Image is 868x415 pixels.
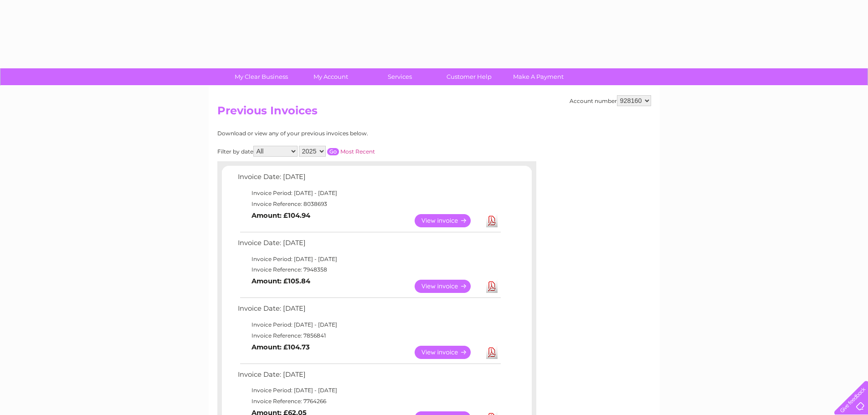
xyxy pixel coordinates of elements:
[501,68,576,85] a: Make A Payment
[252,277,310,285] b: Amount: £105.84
[362,68,437,85] a: Services
[236,188,502,199] td: Invoice Period: [DATE] - [DATE]
[236,396,502,407] td: Invoice Reference: 7764266
[236,319,502,330] td: Invoice Period: [DATE] - [DATE]
[252,211,310,220] b: Amount: £104.94
[293,68,368,85] a: My Account
[236,254,502,265] td: Invoice Period: [DATE] - [DATE]
[236,385,502,396] td: Invoice Period: [DATE] - [DATE]
[340,148,375,155] a: Most Recent
[415,214,482,227] a: View
[486,280,498,293] a: Download
[217,130,457,137] div: Download or view any of your previous invoices below.
[486,214,498,227] a: Download
[486,346,498,359] a: Download
[415,280,482,293] a: View
[431,68,507,85] a: Customer Help
[217,146,457,157] div: Filter by date
[236,199,502,210] td: Invoice Reference: 8038693
[217,104,651,122] h2: Previous Invoices
[252,343,310,351] b: Amount: £104.73
[236,237,502,254] td: Invoice Date: [DATE]
[570,95,651,106] div: Account number
[236,171,502,188] td: Invoice Date: [DATE]
[236,264,502,275] td: Invoice Reference: 7948358
[236,302,502,319] td: Invoice Date: [DATE]
[224,68,299,85] a: My Clear Business
[415,346,482,359] a: View
[236,330,502,341] td: Invoice Reference: 7856841
[236,369,502,385] td: Invoice Date: [DATE]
